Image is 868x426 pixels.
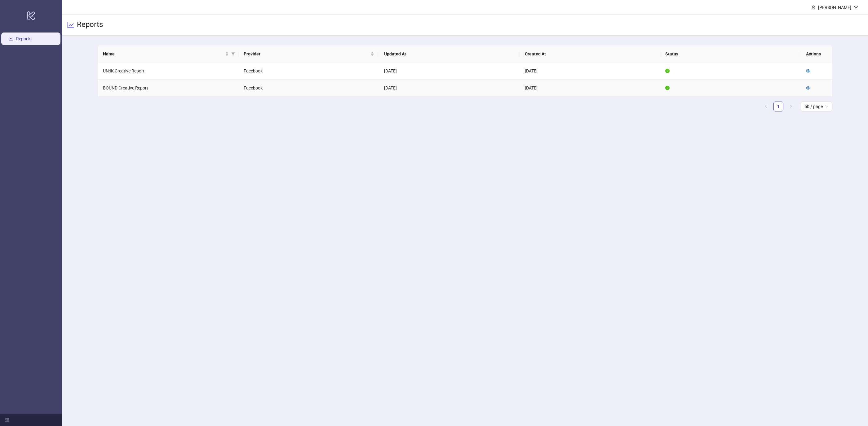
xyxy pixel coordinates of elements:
[239,46,379,63] th: Provider
[801,46,832,63] th: Actions
[239,63,379,80] td: Facebook
[816,4,854,11] div: [PERSON_NAME]
[789,104,793,108] span: right
[665,86,670,90] span: check-circle
[231,52,235,56] span: filter
[761,102,771,111] li: Previous Page
[16,36,31,41] a: Reports
[520,80,661,97] td: [DATE]
[660,46,801,63] th: Status
[806,68,810,73] a: eye
[854,5,858,10] span: down
[801,102,832,111] div: Page Size
[103,50,224,57] span: Name
[77,20,103,30] h3: Reports
[764,104,768,108] span: left
[773,102,783,111] li: 1
[98,80,239,97] td: BOUND Creative Report
[774,102,783,111] a: 1
[806,85,810,90] a: eye
[98,63,239,80] td: UN:IK Creative Report
[786,102,796,111] li: Next Page
[230,49,236,59] span: filter
[98,46,239,63] th: Name
[239,80,379,97] td: Facebook
[665,69,670,73] span: check-circle
[379,63,520,80] td: [DATE]
[5,418,9,422] span: menu-fold
[67,21,74,29] span: line-chart
[806,69,810,73] span: eye
[379,46,520,63] th: Updated At
[811,5,816,10] span: user
[520,63,661,80] td: [DATE]
[761,102,771,111] button: left
[379,80,520,97] td: [DATE]
[244,50,370,57] span: Provider
[520,46,661,63] th: Created At
[786,102,796,111] button: right
[804,102,828,111] span: 50 / page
